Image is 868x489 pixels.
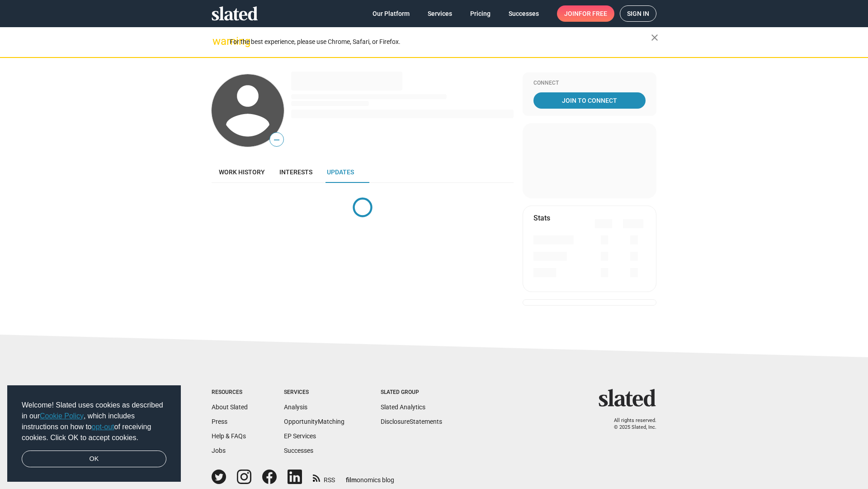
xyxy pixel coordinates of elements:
a: EP Services [284,432,316,440]
a: Successes [284,447,313,454]
a: Successes [501,5,546,22]
span: Work history [219,168,265,176]
a: opt-out [92,423,114,431]
a: Joinfor free [557,5,614,22]
span: Our Platform [373,5,410,22]
span: Successes [509,5,539,22]
span: Welcome! Slated uses cookies as described in our , which includes instructions on how to of recei... [22,400,166,443]
span: Join To Connect [535,92,644,109]
span: — [270,134,283,146]
div: Connect [533,80,646,87]
span: Sign in [627,6,649,21]
span: Interests [279,168,312,176]
a: dismiss cookie message [22,451,166,468]
a: Pricing [463,5,498,22]
a: Press [212,418,227,425]
span: Services [428,5,452,22]
a: DisclosureStatements [381,418,442,425]
div: Services [284,389,344,396]
span: film [346,476,357,484]
a: Updates [320,161,361,183]
span: Updates [327,168,354,176]
a: Interests [272,161,320,183]
span: Join [564,5,607,22]
div: Slated Group [381,389,442,396]
a: Work history [212,161,272,183]
a: Join To Connect [533,92,646,109]
a: Jobs [212,447,226,454]
a: Slated Analytics [381,403,425,411]
a: Help & FAQs [212,432,246,440]
a: Analysis [284,403,307,411]
div: For the best experience, please use Chrome, Safari, or Firefox. [230,36,651,48]
p: All rights reserved. © 2025 Slated, Inc. [604,417,656,431]
mat-icon: warning [212,36,223,47]
div: cookieconsent [7,385,181,482]
a: Our Platform [365,5,417,22]
div: Resources [212,389,248,396]
a: Cookie Policy [40,412,84,420]
span: Pricing [470,5,491,22]
a: About Slated [212,403,248,411]
a: RSS [313,470,335,484]
mat-card-title: Stats [533,213,550,223]
a: Sign in [620,5,656,22]
a: OpportunityMatching [284,418,344,425]
a: Services [420,5,459,22]
a: filmonomics blog [346,469,394,484]
span: for free [579,5,607,22]
mat-icon: close [649,32,660,43]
